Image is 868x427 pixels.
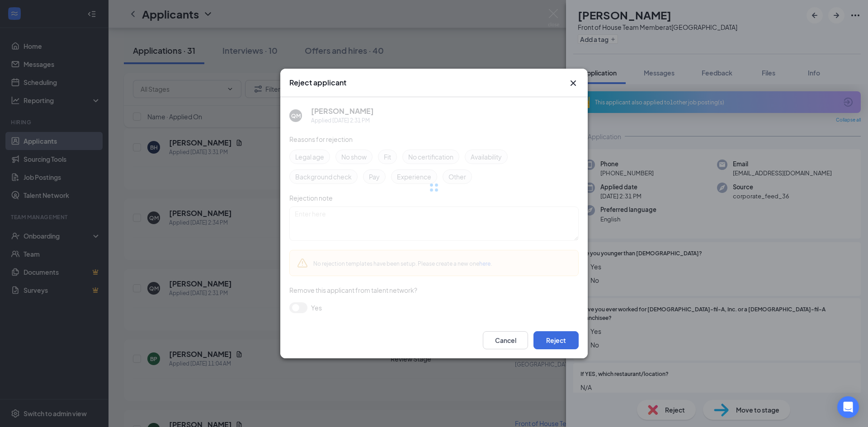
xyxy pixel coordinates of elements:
svg: Cross [568,78,579,89]
div: Open Intercom Messenger [837,396,859,418]
h3: Reject applicant [289,78,346,88]
button: Cancel [483,331,528,349]
button: Reject [533,331,579,349]
button: Close [568,78,579,89]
